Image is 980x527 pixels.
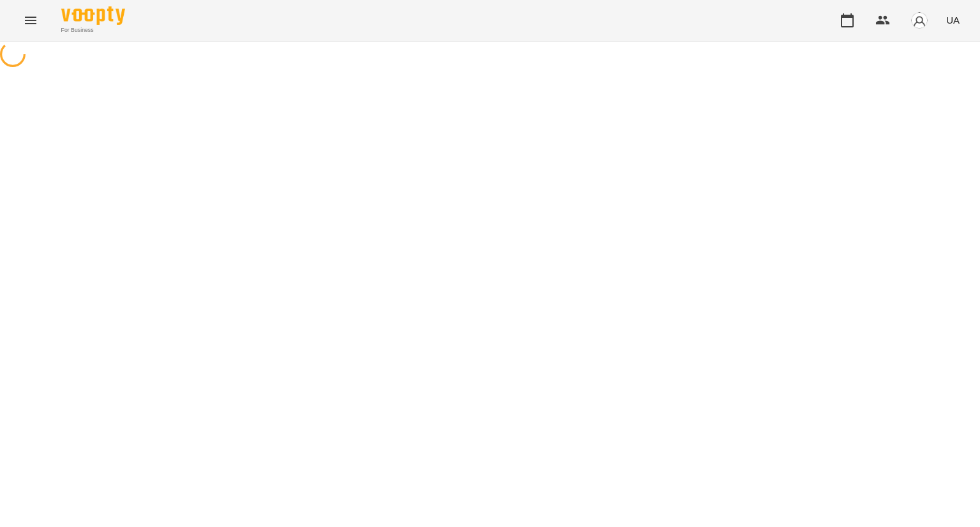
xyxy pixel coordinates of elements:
img: Voopty Logo [61,6,125,25]
span: UA [946,13,960,27]
span: For Business [61,26,125,34]
button: Menu [15,5,46,36]
button: UA [941,8,965,32]
img: avatar_s.png [910,11,928,29]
